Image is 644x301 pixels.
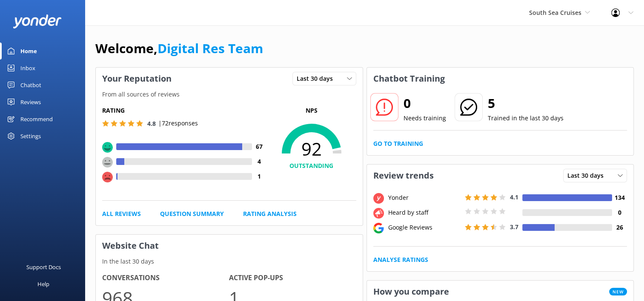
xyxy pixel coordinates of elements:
[510,223,518,231] span: 3.7
[96,68,178,90] h3: Your Reputation
[229,273,356,284] h4: Active Pop-ups
[609,288,627,295] span: New
[267,138,356,159] span: 92
[157,40,263,57] a: Digital Res Team
[20,43,37,60] div: Home
[13,14,62,28] img: yonder-white-logo.png
[404,93,446,114] h2: 0
[158,119,198,128] p: | 72 responses
[252,157,267,166] h4: 4
[20,128,41,145] div: Settings
[488,93,564,114] h2: 5
[529,9,581,17] span: South Sea Cruises
[252,172,267,181] h4: 1
[96,257,363,266] p: In the last 30 days
[160,209,224,219] a: Question Summary
[612,223,627,232] h4: 26
[102,106,267,115] h5: Rating
[567,171,609,180] span: Last 30 days
[96,90,363,99] p: From all sources of reviews
[267,106,356,115] p: NPS
[488,114,564,123] p: Trained in the last 30 days
[20,94,41,111] div: Reviews
[26,258,61,275] div: Support Docs
[386,193,463,202] div: Yonder
[95,38,263,59] h1: Welcome,
[367,68,451,90] h3: Chatbot Training
[96,235,363,257] h3: Website Chat
[510,193,518,201] span: 4.1
[373,139,423,148] a: Go to Training
[102,273,229,284] h4: Conversations
[612,208,627,217] h4: 0
[267,161,356,170] h4: OUTSTANDING
[612,193,627,202] h4: 134
[386,223,463,232] div: Google Reviews
[252,142,267,151] h4: 67
[37,275,49,292] div: Help
[373,255,428,264] a: Analyse Ratings
[102,209,141,219] a: All Reviews
[20,111,53,128] div: Recommend
[367,165,440,187] h3: Review trends
[243,209,297,219] a: Rating Analysis
[404,114,446,123] p: Needs training
[297,74,338,83] span: Last 30 days
[386,208,463,217] div: Heard by staff
[147,119,156,128] span: 4.8
[20,77,41,94] div: Chatbot
[20,60,35,77] div: Inbox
